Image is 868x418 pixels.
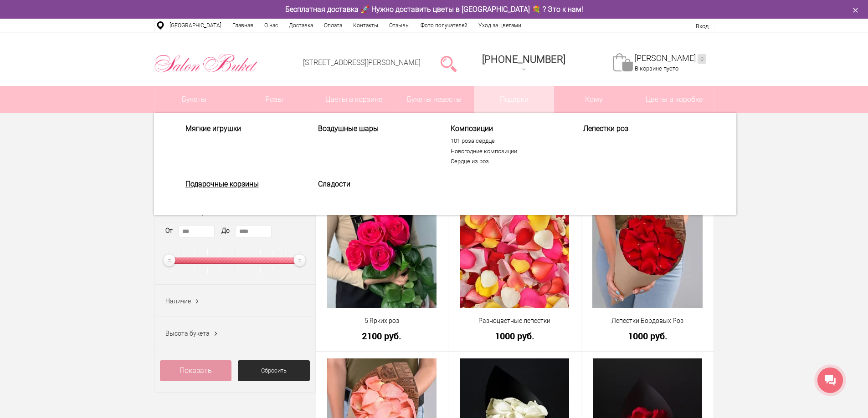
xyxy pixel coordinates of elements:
[474,86,554,113] a: Подарки
[322,316,442,326] a: 5 Ярких роз
[318,124,430,133] a: Воздушные шары
[477,50,571,76] a: [PHONE_NUMBER]
[322,331,442,341] a: 2100 руб.
[259,19,283,32] a: О нас
[583,124,695,133] a: Лепестки роз
[227,19,259,32] a: Главная
[234,86,314,113] a: Розы
[635,53,706,64] a: [PERSON_NAME]
[165,297,191,305] span: Наличие
[394,86,474,113] a: Букеты невесты
[303,58,421,67] a: [STREET_ADDRESS][PERSON_NAME]
[238,360,310,381] a: Сбросить
[165,226,173,236] label: От
[454,331,575,341] a: 1000 руб.
[147,5,721,14] div: Бесплатная доставка 🚀 Нужно доставить цветы в [GEOGRAPHIC_DATA] 💐 ? Это к нам!
[451,124,563,133] span: Композиции
[454,316,575,326] a: Разноцветные лепестки
[327,199,437,308] img: 5 Ярких роз
[185,180,298,188] a: Подарочные корзины
[154,51,258,75] img: Цветы Нижний Новгород
[460,199,569,308] img: Разноцветные лепестки
[635,65,678,72] span: В корзине пусто
[318,19,348,32] a: Оплата
[185,124,298,133] a: Мягкие игрушки
[587,331,708,341] a: 1000 руб.
[696,23,709,30] a: Вход
[415,19,473,32] a: Фото получателей
[482,54,565,65] span: [PHONE_NUMBER]
[587,316,708,326] a: Лепестки Бордовых Роз
[451,158,563,165] a: Сердце из роз
[160,360,232,381] a: Показать
[451,137,563,145] a: 101 роза сердце
[164,19,227,32] a: [GEOGRAPHIC_DATA]
[314,86,394,113] a: Цветы в корзине
[283,19,318,32] a: Доставка
[592,199,703,308] img: Лепестки Бордовых Роз
[554,86,634,113] span: Кому
[165,330,210,337] span: Высота букета
[348,19,384,32] a: Контакты
[698,54,706,64] ins: 0
[473,19,527,32] a: Уход за цветами
[634,86,714,113] a: Цветы в коробке
[384,19,415,32] a: Отзывы
[451,148,563,155] a: Новогодние композиции
[221,226,230,236] label: До
[154,86,234,113] a: Букеты
[318,180,430,188] a: Сладости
